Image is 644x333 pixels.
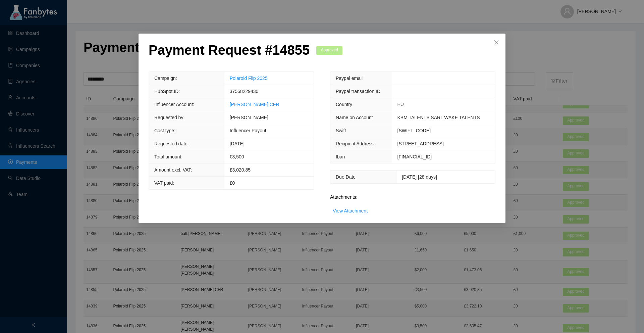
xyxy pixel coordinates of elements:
[154,154,182,159] span: Total amount:
[397,154,432,159] span: [FINANCIAL_ID]
[494,40,499,45] span: close
[336,89,380,94] span: Paypal transaction ID
[154,180,174,186] span: VAT paid:
[149,42,310,58] p: Payment Request # 14855
[487,34,505,52] button: Close
[154,102,194,107] span: Influencer Account:
[336,115,373,120] span: Name on Account
[333,208,368,213] a: View Attachment
[230,141,245,146] span: [DATE]
[154,167,192,173] span: Amount excl. VAT:
[230,115,268,120] span: [PERSON_NAME]
[154,128,175,133] span: Cost type:
[397,141,444,146] span: [STREET_ADDRESS]
[336,141,374,146] span: Recipient Address
[336,174,356,180] span: Due Date
[230,128,266,133] span: Influencer Payout
[336,128,346,133] span: Swift
[230,89,259,94] span: 37568229430
[336,76,363,81] span: Paypal email
[154,115,184,120] span: Requested by:
[154,89,180,94] span: HubSpot ID:
[397,115,480,120] span: KBM TALENTS SARL WAKE TALENTS
[316,46,342,55] span: Approved
[397,128,431,133] span: [SWIFT_CODE]
[230,154,244,159] span: € 3,500
[230,102,279,107] a: [PERSON_NAME] CFR
[397,102,404,107] span: EU
[154,141,189,146] span: Requested date:
[336,154,345,159] span: Iban
[230,76,268,81] a: Polaroid Flip 2025
[230,167,251,173] span: £3,020.85
[402,174,437,180] span: [DATE] [28 days]
[336,102,352,107] span: Country
[154,76,177,81] span: Campaign:
[230,180,235,186] span: £0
